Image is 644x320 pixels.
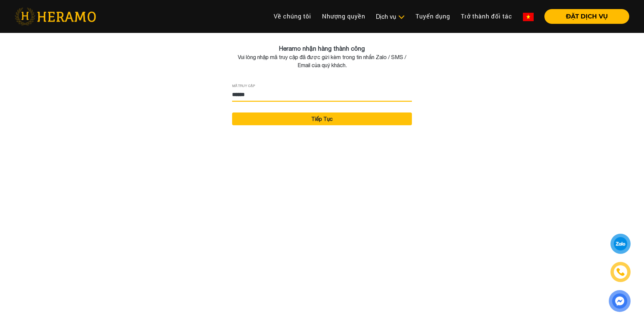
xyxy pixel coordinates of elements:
[221,53,423,69] div: Vui lòng nhập mã truy cập đã được gửi kèm trong tin nhắn Zalo / SMS / Email của quý khách.
[611,263,630,281] a: phone-icon
[398,14,405,20] img: subToggleIcon
[539,13,629,19] a: ĐẶT DỊCH VỤ
[616,267,625,277] img: phone-icon
[232,112,412,125] button: Tiếp Tục
[544,9,629,24] button: ĐẶT DỊCH VỤ
[15,8,96,25] img: heramo-logo.png
[455,9,518,24] a: Trở thành đối tác
[232,83,255,88] label: MÃ TRUY CẬP
[410,9,455,24] a: Tuyển dụng
[268,9,317,24] a: Về chúng tôi
[523,13,534,21] img: vn-flag.png
[317,9,371,24] a: Nhượng quyền
[221,44,423,53] div: Heramo nhận hàng thành công
[376,12,405,21] div: Dịch vụ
